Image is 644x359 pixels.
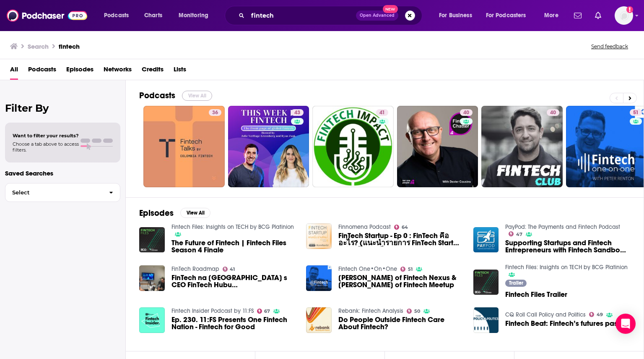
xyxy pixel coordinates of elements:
span: 64 [402,225,408,229]
a: The Future of Fintech | Fintech Files Season 4 Finale [171,239,296,254]
a: 40 [547,109,559,116]
h2: Filter By [5,102,120,114]
h3: fintech [59,42,80,50]
a: PodcastsView All [139,90,212,101]
a: 36 [143,106,225,187]
a: Fintech One•On•One [338,265,397,273]
a: Lists [174,63,186,80]
span: 41 [379,109,385,117]
img: Ep. 230. 11:FS Presents One Fintech Nation - Fintech for Good [139,307,165,333]
input: Search podcasts, credits, & more... [248,9,356,22]
span: Podcasts [104,10,129,21]
img: FinTech na Slovensku s CEO FinTech Hubu Slovakia Jurajom Kralikom a podpředsedou Slovenské FinTec... [139,265,165,291]
a: 41 [376,109,388,116]
button: open menu [98,9,140,22]
a: Fintech Files Trailer [505,291,567,298]
button: Send feedback [589,43,631,50]
span: 41 [230,267,235,271]
a: Networks [104,63,132,80]
a: FinTech na Slovensku s CEO FinTech Hubu Slovakia Jurajom Kralikom a podpředsedou Slovenské FinTec... [171,274,296,288]
span: Open Advanced [360,13,395,18]
h3: Search [28,42,49,50]
img: Do People Outside Fintech Care About Fintech? [306,307,332,333]
a: 49 [589,312,603,317]
img: FinTech Startup - Ep 0 : FinTech คืออะไร? (แนะนำรายการ FinTech Startup แห่งหนึ่งย่านสีลม) [306,223,332,249]
button: open menu [538,9,569,22]
a: EpisodesView All [139,208,210,218]
button: Show profile menu [615,6,633,25]
button: View All [182,91,212,101]
a: 40 [481,106,563,187]
img: Supporting Startups and Fintech Entrepreneurs with Fintech Sandbox's Kelly Fryer [473,227,499,253]
span: FinTech Startup - Ep 0 : FinTech คืออะไร? (แนะนำรายการ FinTech Startup แห่งหนึ่งย่านสีลม) [338,232,463,246]
a: Episodes [66,63,93,80]
a: Finnomena Podcast [338,223,391,231]
span: 47 [516,233,522,236]
a: 64 [394,225,408,230]
a: CQ Roll Call Policy and Politics [505,311,586,318]
span: 49 [597,313,603,317]
a: 43 [291,109,304,116]
span: Charts [144,10,162,21]
button: Select [5,183,120,202]
img: Bo Brustkern of Fintech Nexus & Jon Lear of Fintech Meetup [306,265,332,291]
span: Podcasts [28,63,56,80]
a: All [10,63,18,80]
span: Supporting Startups and Fintech Entrepreneurs with Fintech Sandbox's [PERSON_NAME] [505,239,630,254]
button: open menu [433,9,483,22]
span: For Podcasters [486,10,526,21]
a: Charts [139,9,167,22]
a: Fintech Files Trailer [473,270,499,295]
button: open menu [480,9,538,22]
a: 43 [228,106,309,187]
a: Ep. 230. 11:FS Presents One Fintech Nation - Fintech for Good [171,316,296,330]
span: Choose a tab above to access filters. [13,141,79,153]
img: User Profile [615,6,633,25]
a: 40 [460,109,473,116]
a: 41 [312,106,394,187]
a: Show notifications dropdown [592,8,605,23]
a: Supporting Startups and Fintech Entrepreneurs with Fintech Sandbox's Kelly Fryer [505,239,630,254]
span: 51 [633,109,639,117]
span: 67 [264,309,270,313]
span: Trailer [509,280,523,286]
a: Fintech Beat: Fintech’s futures past [473,307,499,333]
button: Open AdvancedNew [356,10,398,21]
a: Fintech Files: Insights on TECH by BCG Platinion [171,223,294,231]
a: 67 [257,309,270,314]
a: Show notifications dropdown [571,8,585,23]
span: Logged in as cmand-s [615,6,633,25]
a: Do People Outside Fintech Care About Fintech? [338,316,463,330]
button: open menu [173,9,219,22]
span: New [383,5,398,13]
span: Monitoring [179,10,208,21]
a: 50 [407,309,420,314]
span: 40 [463,109,469,117]
span: 40 [550,109,556,117]
svg: Add a profile image [626,6,633,13]
a: 41 [223,267,235,272]
img: The Future of Fintech | Fintech Files Season 4 Finale [139,227,165,253]
button: View All [180,208,210,218]
a: 51 [630,109,642,116]
a: Fintech Beat: Fintech’s futures past [505,320,620,327]
span: More [544,10,558,21]
a: Fintech Files: Insights on TECH by BCG Platinion [505,264,628,271]
img: Podchaser - Follow, Share and Rate Podcasts [7,8,87,24]
div: Search podcasts, credits, & more... [233,6,430,25]
span: [PERSON_NAME] of Fintech Nexus & [PERSON_NAME] of Fintech Meetup [338,274,463,288]
a: PayPod: The Payments and Fintech Podcast [505,223,620,231]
